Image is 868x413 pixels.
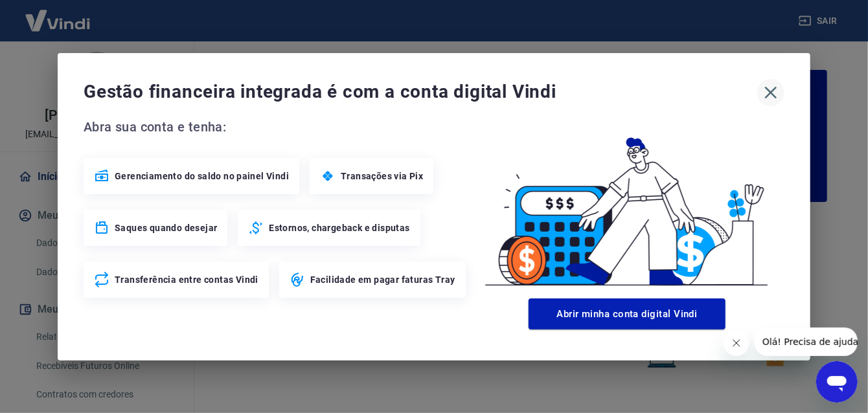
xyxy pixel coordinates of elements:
iframe: Mensagem da empresa [755,328,858,356]
iframe: Botão para abrir a janela de mensagens [816,361,858,403]
span: Olá! Precisa de ajuda? [8,9,109,19]
span: Facilidade em pagar faturas Tray [310,273,455,286]
iframe: Fechar mensagem [724,330,749,356]
span: Gestão financeira integrada é com a conta digital Vindi [84,79,757,105]
button: Abrir minha conta digital Vindi [529,298,725,329]
span: Abra sua conta e tenha: [84,117,470,137]
span: Estornos, chargeback e disputas [269,221,409,234]
img: Good Billing [470,117,784,293]
span: Transações via Pix [341,170,423,183]
span: Gerenciamento do saldo no painel Vindi [115,170,289,183]
span: Transferência entre contas Vindi [115,273,258,286]
span: Saques quando desejar [115,221,217,234]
